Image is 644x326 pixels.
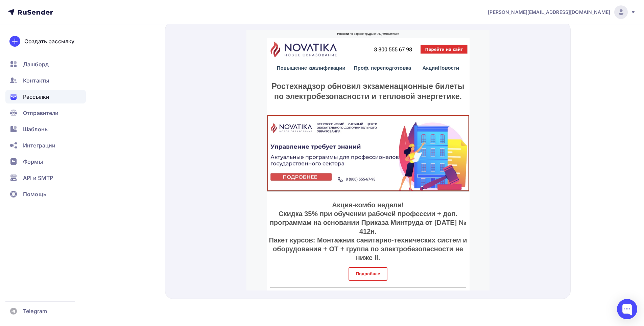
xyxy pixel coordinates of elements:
a: Контакты [5,74,86,87]
img: Новатика - новое образование [20,8,223,31]
a: Отправители [5,106,86,120]
strong: Подробнее [110,241,134,246]
span: [PERSON_NAME][EMAIL_ADDRESS][DOMAIN_NAME] [488,9,610,16]
a: Рассылки [5,90,86,103]
span: Дашборд [23,60,49,68]
a: Формы [5,155,86,168]
p: Новости по охране труда от УЦ «Новатика» [24,2,220,6]
span: Помощь [23,190,46,198]
a: Акции [176,35,191,41]
span: Контакты [23,76,49,85]
a: [PERSON_NAME][EMAIL_ADDRESS][DOMAIN_NAME] [488,5,636,19]
span: Шаблоны [23,125,49,133]
span: Telegram [23,307,47,315]
span: Интеграции [23,141,55,149]
span: Рассылки [23,93,49,101]
a: Новости [191,35,213,41]
a: Шаблоны [5,122,86,136]
a: Проф. переподготовка [108,35,165,41]
span: Отправители [23,109,59,117]
a: Дашборд [5,57,86,71]
span: API и SMTP [23,174,53,182]
span: Ростехнадзор обновил экзаменационные билеты по электробезопасности и тепловой энергетике. [25,52,218,71]
a: Подробнее [102,237,141,251]
img: Программы государственного сектора [20,85,223,162]
a: Повышение квалификации [30,35,99,41]
strong: Акция-комбо недели! Скидка 35% при обучении рабочей профессии + доп. программам на основании Прик... [22,171,220,231]
span: Формы [23,158,43,166]
div: Создать рассылку [24,37,74,45]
